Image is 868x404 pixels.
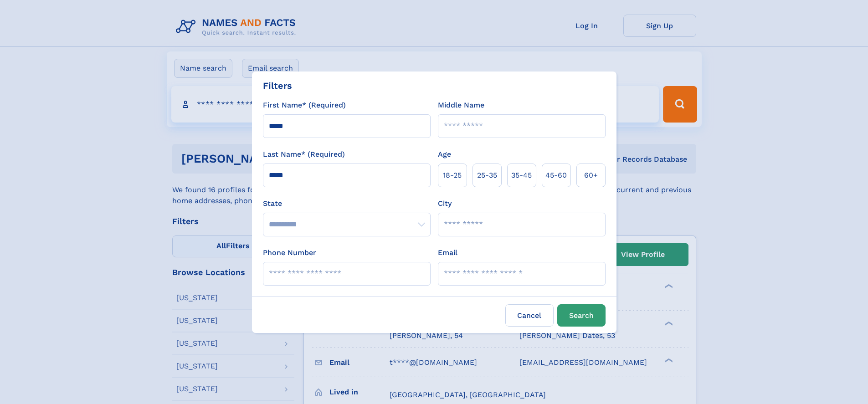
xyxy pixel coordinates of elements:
[263,100,346,111] label: First Name* (Required)
[545,170,567,181] span: 45‑60
[557,304,606,327] button: Search
[511,170,532,181] span: 35‑45
[477,170,497,181] span: 25‑35
[263,198,431,209] label: State
[438,149,451,160] label: Age
[438,247,457,258] label: Email
[443,170,462,181] span: 18‑25
[263,79,292,92] div: Filters
[263,247,316,258] label: Phone Number
[438,198,452,209] label: City
[438,100,484,111] label: Middle Name
[263,149,345,160] label: Last Name* (Required)
[505,304,554,327] label: Cancel
[584,170,598,181] span: 60+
